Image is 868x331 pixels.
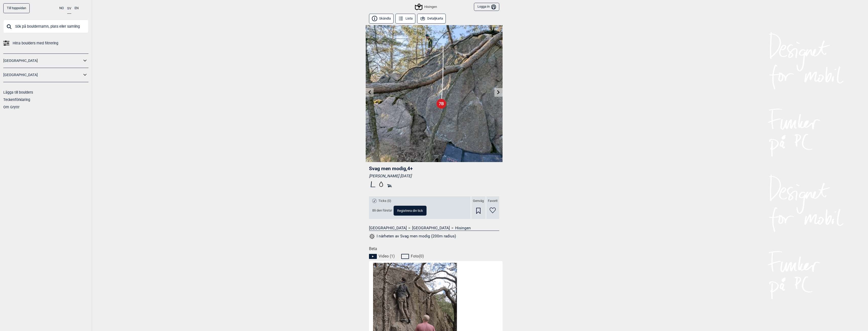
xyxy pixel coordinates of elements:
a: [GEOGRAPHIC_DATA] [3,57,82,64]
button: I närheten av Svag men modig (200m radius) [369,233,456,240]
a: [GEOGRAPHIC_DATA] [412,225,450,231]
span: Favorit [488,199,497,203]
button: Logga in [474,3,499,11]
span: Video ( 1 ) [379,254,395,259]
button: Skändla [369,14,394,24]
span: Svag men modig , 4+ [369,166,413,171]
button: Registrera din tick [394,206,427,216]
button: Detaljkarta [417,14,446,24]
span: Bli den första! [372,208,392,213]
a: Om Gryttr [3,105,20,109]
span: Hitta boulders med filtrering [13,40,58,47]
a: Hisingen [455,225,471,231]
span: Foto ( 0 ) [411,254,424,259]
a: [GEOGRAPHIC_DATA] [3,71,82,79]
span: Registrera din tick [397,209,423,212]
a: [GEOGRAPHIC_DATA] [369,225,407,231]
div: [PERSON_NAME] [DATE] [369,173,499,179]
button: SV [67,3,71,14]
div: Hisingen [416,4,437,10]
div: Genväg [471,196,486,219]
a: Lägga till boulders [3,90,33,94]
button: NO [59,3,64,13]
a: Hitta boulders med filtrering [3,40,88,47]
span: Ticks (0) [378,199,391,203]
nav: > > [369,225,499,231]
img: Svag men modig [366,25,503,162]
a: Teckenförklaring [3,98,30,102]
input: Sök på bouldernamn, plats eller samling [3,20,88,33]
a: Till toppsidan [3,3,30,13]
button: Lista [395,14,416,24]
button: EN [75,3,79,13]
